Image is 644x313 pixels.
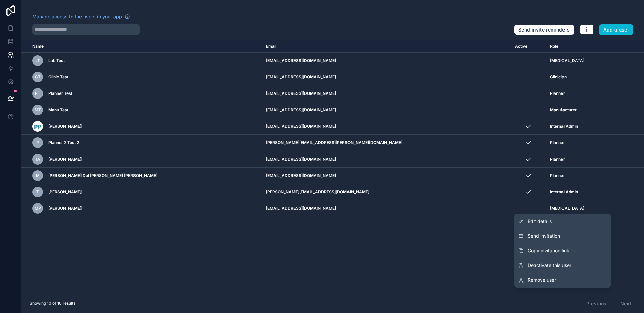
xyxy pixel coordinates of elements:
[48,58,65,63] span: Lab Test
[262,135,511,151] td: [PERSON_NAME][EMAIL_ADDRESS][PERSON_NAME][DOMAIN_NAME]
[21,40,262,53] th: Name
[48,189,82,195] span: [PERSON_NAME]
[550,173,565,178] span: Planner
[35,58,40,63] span: LT
[32,13,122,20] span: Manage access to the users in your app
[262,85,511,102] td: [EMAIL_ADDRESS][DOMAIN_NAME]
[514,24,574,35] button: Send invite reminders
[511,40,546,53] th: Active
[48,206,82,211] span: [PERSON_NAME]
[35,156,40,162] span: TA
[262,53,511,69] td: [EMAIL_ADDRESS][DOMAIN_NAME]
[32,13,130,20] a: Manage access to the users in your app
[514,273,611,288] a: Remove user
[550,140,565,145] span: Planner
[262,102,511,118] td: [EMAIL_ADDRESS][DOMAIN_NAME]
[35,107,41,113] span: MT
[30,301,75,306] span: Showing 10 of 10 results
[262,168,511,184] td: [EMAIL_ADDRESS][DOMAIN_NAME]
[550,156,565,162] span: Planner
[48,107,68,113] span: Manu Test
[35,206,41,211] span: MP
[550,58,584,63] span: [MEDICAL_DATA]
[528,218,552,225] span: Edit details
[514,214,611,229] a: Edit details
[528,247,569,254] span: Copy invitation link
[262,184,511,200] td: [PERSON_NAME][EMAIL_ADDRESS][DOMAIN_NAME]
[550,74,567,80] span: Clinician
[262,40,511,53] th: Email
[48,140,79,145] span: Planner 2 Test 2
[48,156,82,162] span: [PERSON_NAME]
[514,258,611,273] a: Deactivate this user
[262,118,511,135] td: [EMAIL_ADDRESS][DOMAIN_NAME]
[550,91,565,96] span: Planner
[550,124,578,129] span: Internal Admin
[48,91,72,96] span: Planner Test
[550,107,577,113] span: Manufacturer
[36,189,39,195] span: T
[36,140,39,145] span: P
[48,173,157,178] span: [PERSON_NAME] Del [PERSON_NAME] [PERSON_NAME]
[36,173,40,178] span: M
[514,229,611,243] button: Send invitation
[48,124,82,129] span: [PERSON_NAME]
[35,74,41,80] span: CT
[528,277,556,284] span: Remove user
[550,189,578,195] span: Internal Admin
[262,200,511,217] td: [EMAIL_ADDRESS][DOMAIN_NAME]
[514,243,611,258] button: Copy invitation link
[21,40,644,294] div: scrollable content
[528,233,560,239] span: Send invitation
[546,40,619,53] th: Role
[262,69,511,85] td: [EMAIL_ADDRESS][DOMAIN_NAME]
[599,24,634,35] button: Add a user
[35,91,40,96] span: PT
[528,262,571,269] span: Deactivate this user
[48,74,68,80] span: Clinic Test
[262,151,511,168] td: [EMAIL_ADDRESS][DOMAIN_NAME]
[550,206,584,211] span: [MEDICAL_DATA]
